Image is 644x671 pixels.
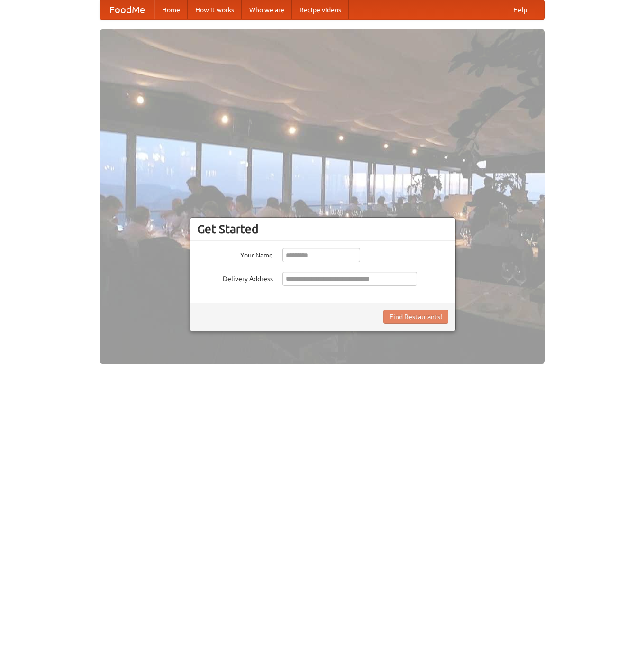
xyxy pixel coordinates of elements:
[506,0,535,19] a: Help
[197,248,273,260] label: Your Name
[292,0,349,19] a: Recipe videos
[197,272,273,284] label: Delivery Address
[188,0,242,19] a: How it works
[197,222,448,236] h3: Get Started
[100,0,154,19] a: FoodMe
[154,0,188,19] a: Home
[383,310,448,324] button: Find Restaurants!
[242,0,292,19] a: Who we are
